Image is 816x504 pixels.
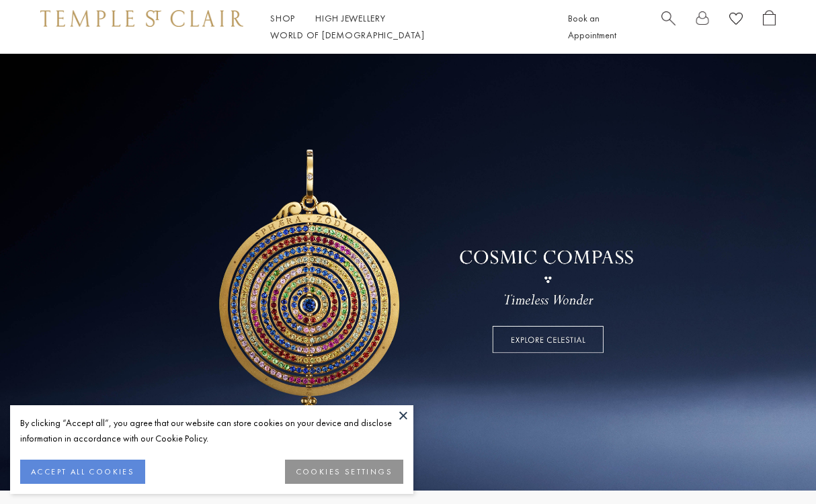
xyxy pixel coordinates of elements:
[40,10,243,26] img: Temple St. Clair
[568,12,616,41] a: Book an Appointment
[20,415,403,446] div: By clicking “Accept all”, you agree that our website can store cookies on your device and disclos...
[285,460,403,484] button: COOKIES SETTINGS
[270,29,424,41] a: World of [DEMOGRAPHIC_DATA]World of [DEMOGRAPHIC_DATA]
[315,12,386,24] a: High JewelleryHigh Jewellery
[270,10,538,44] nav: Main navigation
[729,10,743,31] a: View Wishlist
[749,441,803,491] iframe: Gorgias live chat messenger
[763,10,776,44] a: Open Shopping Bag
[661,10,676,44] a: Search
[270,12,295,24] a: ShopShop
[20,460,145,484] button: ACCEPT ALL COOKIES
